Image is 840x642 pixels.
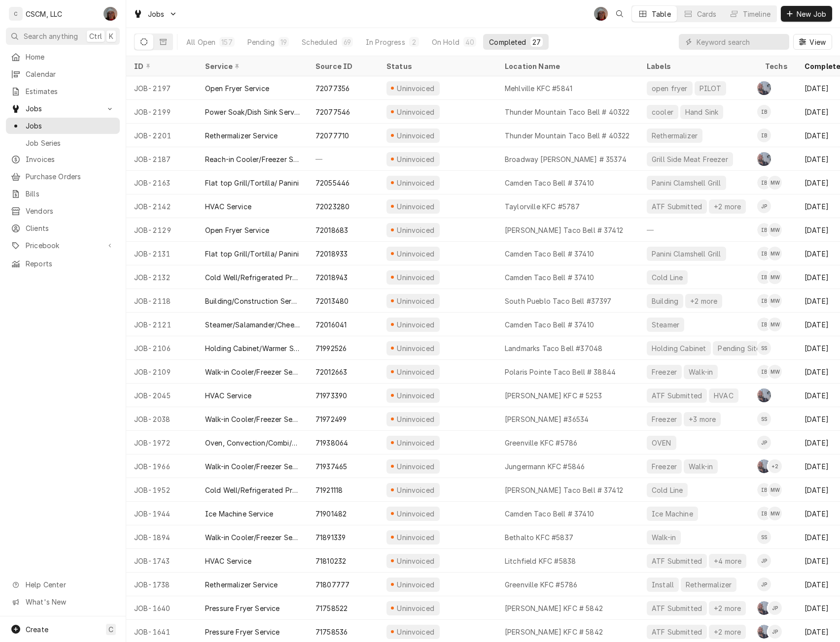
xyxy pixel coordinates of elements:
[26,597,114,607] span: What's New
[315,509,347,519] div: 71901482
[315,296,349,306] div: 72013480
[489,37,526,47] div: Completed
[768,294,782,308] div: Michal Wall's Avatar
[126,336,197,360] div: JOB-2106
[757,128,771,142] div: IB
[205,225,269,235] div: Open Fryer Service
[396,532,436,543] div: Uninvoiced
[396,485,436,495] div: Uninvoiced
[126,171,197,194] div: JOB-2163
[89,31,102,41] span: Ctrl
[505,485,623,495] div: [PERSON_NAME] Taco Bell # 37412
[396,272,436,283] div: Uninvoiced
[126,478,197,502] div: JOB-1952
[781,6,832,22] button: New Job
[757,341,771,355] div: Sam Smith's Avatar
[205,343,300,353] div: Holding Cabinet/Warmer Service
[315,83,350,94] div: 72077356
[757,247,771,260] div: IB
[6,118,120,134] a: Jobs
[757,199,771,213] div: JP
[505,107,630,117] div: Thunder Mountain Taco Bell # 40322
[26,240,100,251] span: Pricebook
[6,100,120,117] a: Go to Jobs
[205,272,300,283] div: Cold Well/Refrigerated Prep table/Cold Line
[505,130,630,141] div: Thunder Mountain Taco Bell # 40322
[205,107,300,117] div: Power Soak/Dish Sink Service
[757,507,771,520] div: Izaia Bain's Avatar
[505,225,623,235] div: [PERSON_NAME] Taco Bell # 37412
[205,178,299,188] div: Flat top Grill/Tortilla/ Panini
[315,61,369,71] div: Source ID
[26,9,62,19] div: CSCM, LLC
[315,461,347,472] div: 71937465
[757,459,771,473] div: CL
[768,483,782,497] div: MW
[26,189,115,199] span: Bills
[205,414,300,424] div: Walk-in Cooler/Freezer Service Call
[6,168,120,185] a: Purchase Orders
[757,507,771,520] div: IB
[6,151,120,167] a: Invoices
[315,320,347,330] div: 72016041
[6,186,120,202] a: Bills
[505,178,594,188] div: Camden Taco Bell # 37410
[396,343,436,353] div: Uninvoiced
[104,7,117,21] div: Dena Vecchetti's Avatar
[757,483,771,497] div: IB
[757,318,771,331] div: Izaia Bain's Avatar
[344,37,351,47] div: 69
[757,578,771,591] div: Jonnie Pakovich's Avatar
[126,218,197,242] div: JOB-2129
[505,509,594,519] div: Camden Taco Bell # 37410
[689,296,718,306] div: +2 more
[205,367,300,377] div: Walk-in Cooler/Freezer Service Call
[651,154,729,164] div: Grill Side Meat Freezer
[699,83,723,94] div: PILOT
[396,296,436,306] div: Uninvoiced
[757,105,771,119] div: IB
[396,390,436,401] div: Uninvoiced
[6,256,120,272] a: Reports
[247,37,275,47] div: Pending
[205,509,273,519] div: Ice Machine Service
[315,130,349,141] div: 72077710
[126,502,197,525] div: JOB-1944
[396,225,436,235] div: Uninvoiced
[126,407,197,431] div: JOB-2038
[396,178,436,188] div: Uninvoiced
[126,265,197,289] div: JOB-2132
[6,49,120,65] a: Home
[108,624,113,635] span: C
[505,438,577,448] div: Greenville KFC #5786
[396,579,436,590] div: Uninvoiced
[129,6,181,22] a: Go to Jobs
[315,107,350,117] div: 72077546
[793,34,832,50] button: View
[26,121,115,131] span: Jobs
[757,294,771,308] div: IB
[651,532,677,543] div: Walk-in
[205,579,278,590] div: Rethermalizer Service
[505,367,616,377] div: Polaris Pointe Taco Bell # 38844
[205,390,251,401] div: HVAC Service
[126,431,197,454] div: JOB-1972
[126,313,197,336] div: JOB-2121
[651,83,689,94] div: open fryer
[768,176,782,190] div: Michal Wall's Avatar
[768,365,782,379] div: Michal Wall's Avatar
[126,384,197,407] div: JOB-2045
[757,388,771,402] div: Chris Lynch's Avatar
[651,556,703,566] div: ATF Submitted
[757,318,771,331] div: IB
[651,390,703,401] div: ATF Submitted
[651,320,680,330] div: Steamer
[717,343,787,353] div: Pending Site Review
[24,31,78,41] span: Search anything
[315,225,348,235] div: 72018683
[315,579,350,590] div: 71807777
[505,272,594,283] div: Camden Taco Bell # 37410
[757,578,771,591] div: JP
[505,579,577,590] div: Greenville KFC #5786
[757,270,771,284] div: IB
